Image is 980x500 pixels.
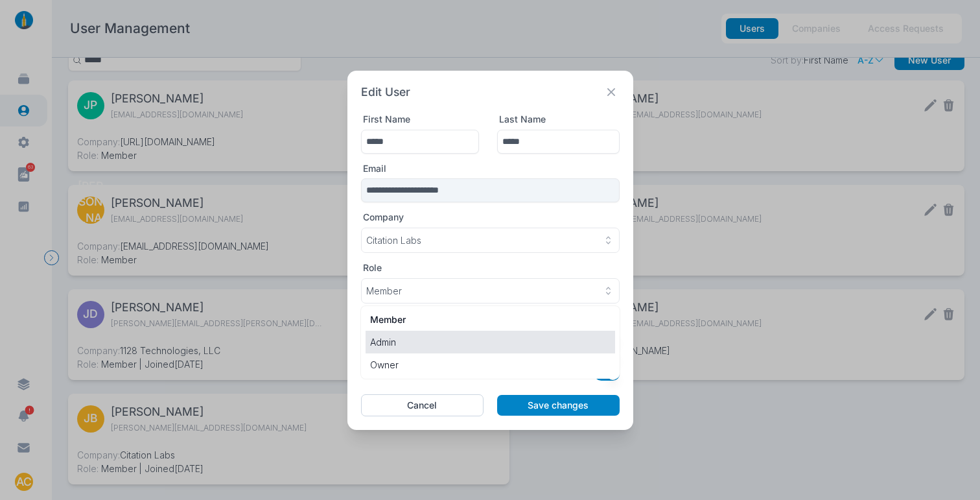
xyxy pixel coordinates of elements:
[366,285,402,297] p: Member
[497,395,619,416] button: Save changes
[499,113,546,125] label: Last Name
[361,84,410,101] h2: Edit User
[363,211,404,223] label: Company
[370,313,611,326] p: Member
[361,228,620,254] button: Citation Labs
[366,235,421,246] p: Citation Labs
[361,306,620,379] ul: Member
[361,278,620,304] button: Member
[361,394,484,416] button: Cancel
[363,262,382,274] label: Role
[370,358,611,372] p: Owner
[370,335,611,349] p: Admin
[363,113,410,125] label: First Name
[363,163,386,174] label: Email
